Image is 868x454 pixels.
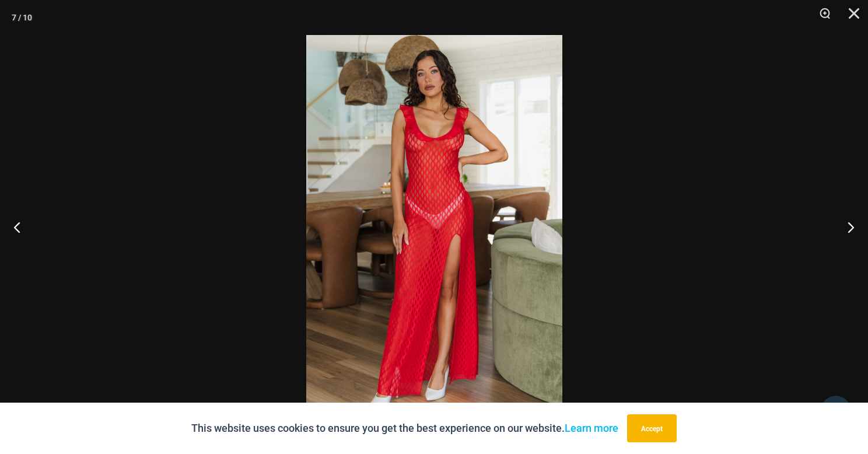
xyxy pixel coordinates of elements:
[565,422,618,434] a: Learn more
[824,198,868,256] button: Next
[191,420,618,437] p: This website uses cookies to ensure you get the best experience on our website.
[627,414,677,442] button: Accept
[306,35,562,419] img: Sometimes Red 587 Dress 01
[12,9,32,26] div: 7 / 10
